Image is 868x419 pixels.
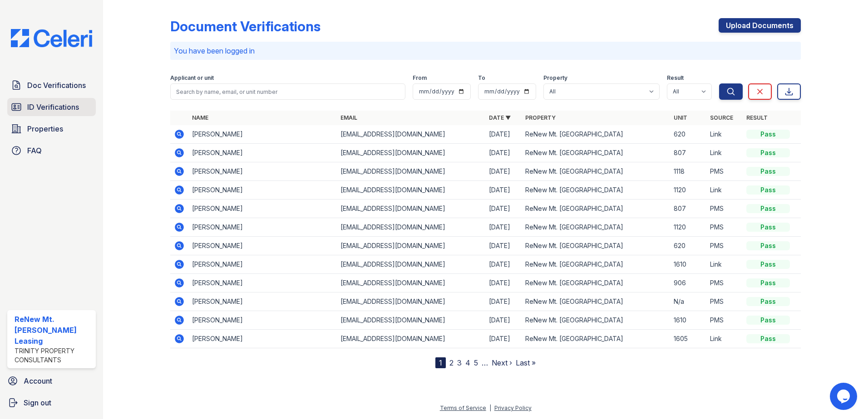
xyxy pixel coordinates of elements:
button: Sign out [4,394,99,412]
a: Date ▼ [489,114,511,121]
td: [PERSON_NAME] [188,200,337,218]
td: [EMAIL_ADDRESS][DOMAIN_NAME] [337,292,485,311]
td: 1610 [670,255,706,274]
img: CE_Logo_Blue-a8612792a0a2168367f1c8372b55b34899dd931a85d93a1a3d3e32e68fde9ad4.png [4,29,99,47]
td: 620 [670,237,706,255]
td: Link [706,255,743,274]
a: Source [710,114,733,121]
a: Unit [674,114,687,121]
td: ReNew Mt. [GEOGRAPHIC_DATA] [522,330,670,348]
div: ReNew Mt. [PERSON_NAME] Leasing [15,314,92,346]
label: From [413,74,427,82]
td: ReNew Mt. [GEOGRAPHIC_DATA] [522,144,670,162]
label: Property [543,74,567,82]
div: Trinity Property Consultants [15,346,92,365]
td: ReNew Mt. [GEOGRAPHIC_DATA] [522,274,670,292]
td: [DATE] [485,237,522,255]
a: Email [340,114,357,121]
td: [PERSON_NAME] [188,125,337,144]
span: Sign out [24,397,51,408]
div: 1 [435,357,446,368]
a: Upload Documents [719,18,801,33]
a: 2 [449,358,454,367]
td: PMS [706,200,743,218]
td: [PERSON_NAME] [188,330,337,348]
a: Account [4,372,99,390]
td: [EMAIL_ADDRESS][DOMAIN_NAME] [337,125,485,144]
td: 807 [670,144,706,162]
div: Pass [746,297,790,306]
td: [EMAIL_ADDRESS][DOMAIN_NAME] [337,330,485,348]
td: Link [706,125,743,144]
td: [PERSON_NAME] [188,274,337,292]
td: [EMAIL_ADDRESS][DOMAIN_NAME] [337,144,485,162]
td: [PERSON_NAME] [188,181,337,200]
td: [EMAIL_ADDRESS][DOMAIN_NAME] [337,274,485,292]
td: [DATE] [485,162,522,181]
td: PMS [706,218,743,237]
div: Pass [746,167,790,176]
td: 1120 [670,181,706,200]
td: [EMAIL_ADDRESS][DOMAIN_NAME] [337,200,485,218]
td: 1605 [670,330,706,348]
td: [EMAIL_ADDRESS][DOMAIN_NAME] [337,218,485,237]
span: Properties [27,123,63,134]
div: Pass [746,334,790,343]
td: Link [706,181,743,200]
td: PMS [706,237,743,255]
div: Pass [746,278,790,287]
div: Pass [746,204,790,213]
td: ReNew Mt. [GEOGRAPHIC_DATA] [522,255,670,274]
label: To [478,74,485,82]
td: [PERSON_NAME] [188,218,337,237]
a: Name [192,114,208,121]
td: [PERSON_NAME] [188,237,337,255]
span: Doc Verifications [27,80,86,91]
div: Pass [746,185,790,195]
div: Document Verifications [170,18,321,34]
p: You have been logged in [174,45,797,56]
td: [EMAIL_ADDRESS][DOMAIN_NAME] [337,311,485,330]
td: 1118 [670,162,706,181]
td: 1610 [670,311,706,330]
a: Next › [492,358,512,367]
a: Property [525,114,556,121]
td: [DATE] [485,330,522,348]
td: [DATE] [485,311,522,330]
span: FAQ [27,145,42,156]
td: [PERSON_NAME] [188,255,337,274]
td: [DATE] [485,274,522,292]
td: [PERSON_NAME] [188,144,337,162]
td: [PERSON_NAME] [188,292,337,311]
td: ReNew Mt. [GEOGRAPHIC_DATA] [522,218,670,237]
td: [DATE] [485,200,522,218]
td: PMS [706,274,743,292]
td: ReNew Mt. [GEOGRAPHIC_DATA] [522,292,670,311]
a: Privacy Policy [494,404,532,411]
td: ReNew Mt. [GEOGRAPHIC_DATA] [522,311,670,330]
span: … [482,357,488,368]
div: Pass [746,148,790,157]
div: Pass [746,316,790,325]
td: ReNew Mt. [GEOGRAPHIC_DATA] [522,162,670,181]
span: Account [24,375,52,386]
td: [DATE] [485,144,522,162]
td: 620 [670,125,706,144]
td: ReNew Mt. [GEOGRAPHIC_DATA] [522,125,670,144]
span: ID Verifications [27,102,79,112]
td: [DATE] [485,125,522,144]
td: 807 [670,200,706,218]
div: Pass [746,241,790,250]
a: Result [746,114,768,121]
td: [DATE] [485,218,522,237]
td: [EMAIL_ADDRESS][DOMAIN_NAME] [337,255,485,274]
td: 1120 [670,218,706,237]
td: [EMAIL_ADDRESS][DOMAIN_NAME] [337,237,485,255]
div: | [489,404,491,411]
td: [EMAIL_ADDRESS][DOMAIN_NAME] [337,181,485,200]
td: [DATE] [485,181,522,200]
td: PMS [706,311,743,330]
a: Last » [516,358,536,367]
div: Pass [746,260,790,269]
a: Properties [7,120,96,138]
